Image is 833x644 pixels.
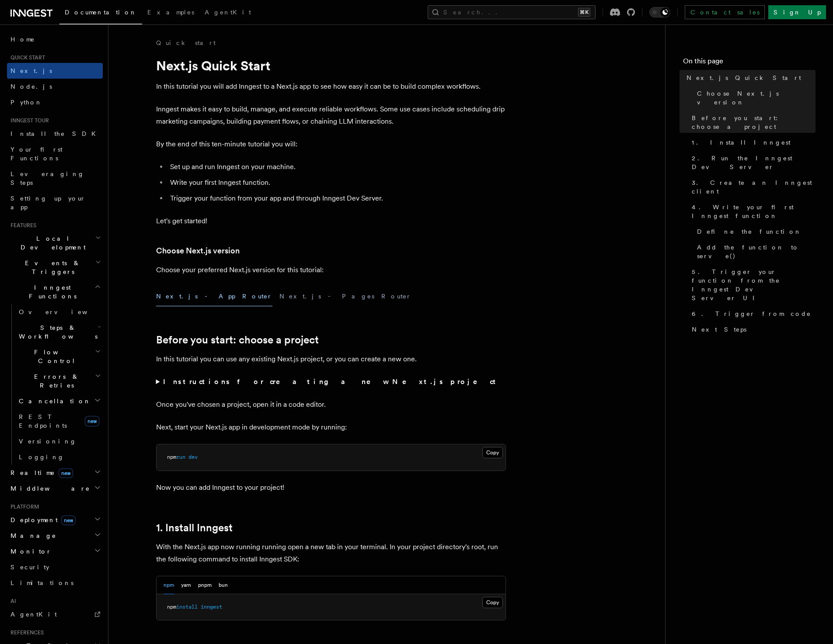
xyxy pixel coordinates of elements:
p: Now you can add Inngest to your project! [156,481,506,494]
a: Define the function [694,224,816,239]
button: Next.js - App Router [156,287,272,306]
span: Realtime [7,468,73,477]
span: Install the SDK [10,130,101,137]
span: Node.js [10,83,52,90]
span: Documentation [65,9,137,16]
a: 4. Write your first Inngest function [688,199,816,224]
span: inngest [201,604,222,610]
span: Platform [7,503,39,510]
p: Once you've chosen a project, open it in a code editor. [156,398,506,411]
button: Errors & Retries [15,369,103,393]
a: Quick start [156,38,216,47]
span: Setting up your app [10,195,86,211]
button: Realtimenew [7,465,103,481]
button: Steps & Workflows [15,320,103,344]
span: npm [167,604,176,610]
button: Monitor [7,544,103,559]
a: Choose Next.js version [156,245,240,257]
button: Inngest Functions [7,280,103,304]
a: Overview [15,304,103,320]
button: Copy [482,597,503,608]
h4: On this page [683,56,816,70]
p: Next, start your Next.js app in development mode by running: [156,421,506,433]
span: Before you start: choose a project [692,114,816,131]
span: Inngest tour [7,117,49,124]
button: yarn [181,576,191,594]
p: Choose your preferred Next.js version for this tutorial: [156,264,506,276]
a: 6. Trigger from code [688,306,816,322]
span: Python [10,99,42,106]
span: Examples [147,9,194,16]
button: Search...⌘K [428,5,596,19]
button: Events & Triggers [7,255,103,280]
span: Quick start [7,54,45,61]
a: Add the function to serve() [694,239,816,264]
button: Deploymentnew [7,512,103,528]
a: REST Endpointsnew [15,409,103,433]
a: AgentKit [199,3,256,24]
li: Trigger your function from your app and through Inngest Dev Server. [167,192,506,204]
a: Your first Functions [7,142,103,166]
a: Documentation [59,3,142,24]
span: 2. Run the Inngest Dev Server [692,154,816,171]
a: 1. Install Inngest [688,135,816,150]
a: Before you start: choose a project [688,110,816,135]
span: Limitations [10,579,73,586]
button: Flow Control [15,344,103,369]
p: In this tutorial you will add Inngest to a Next.js app to see how easy it can be to build complex... [156,80,506,93]
a: Leveraging Steps [7,166,103,190]
a: AgentKit [7,606,103,622]
span: 6. Trigger from code [692,309,811,318]
span: new [59,468,73,478]
a: Contact sales [685,5,765,19]
span: Local Development [7,234,95,252]
a: Examples [142,3,199,24]
span: Security [10,564,49,571]
span: Leveraging Steps [10,170,84,186]
a: Versioning [15,433,103,449]
a: Next Steps [688,322,816,337]
li: Set up and run Inngest on your machine. [167,161,506,173]
span: Next.js [10,67,52,74]
span: Your first Functions [10,146,63,162]
span: Choose Next.js version [697,89,816,107]
a: Install the SDK [7,126,103,142]
a: Before you start: choose a project [156,334,319,346]
a: Limitations [7,575,103,591]
span: new [61,516,76,525]
span: Monitor [7,547,52,556]
span: Add the function to serve() [697,243,816,260]
a: 2. Run the Inngest Dev Server [688,150,816,175]
p: In this tutorial you can use any existing Next.js project, or you can create a new one. [156,353,506,365]
button: Manage [7,528,103,544]
span: Cancellation [15,397,91,405]
button: pnpm [198,576,212,594]
span: Steps & Workflows [15,323,98,341]
span: Features [7,222,36,229]
a: Next.js [7,63,103,79]
strong: Instructions for creating a new Next.js project [163,377,499,386]
button: npm [164,576,174,594]
p: With the Next.js app now running running open a new tab in your terminal. In your project directo... [156,541,506,565]
p: Let's get started! [156,215,506,227]
button: Middleware [7,481,103,496]
button: Copy [482,447,503,458]
a: 5. Trigger your function from the Inngest Dev Server UI [688,264,816,306]
a: Sign Up [768,5,826,19]
span: npm [167,454,176,460]
button: Next.js - Pages Router [279,287,411,306]
span: run [176,454,185,460]
button: Toggle dark mode [649,7,670,17]
span: Errors & Retries [15,372,95,390]
span: Next.js Quick Start [687,73,801,82]
span: AI [7,598,16,605]
a: Logging [15,449,103,465]
a: Node.js [7,79,103,94]
kbd: ⌘K [578,8,590,17]
span: new [85,416,99,426]
span: 4. Write your first Inngest function [692,203,816,220]
span: dev [188,454,198,460]
summary: Instructions for creating a new Next.js project [156,376,506,388]
span: Overview [19,308,109,315]
div: Inngest Functions [7,304,103,465]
